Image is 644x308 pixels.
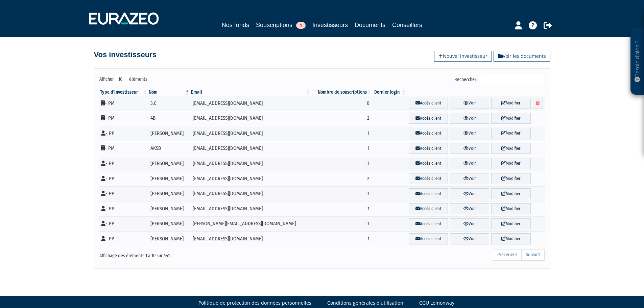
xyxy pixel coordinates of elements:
a: Investisseurs [312,20,348,31]
a: Modifier [491,188,530,199]
a: Voir [450,203,489,214]
select: Afficheréléments [114,74,129,85]
a: Supprimer [533,98,543,109]
a: Modifier [491,143,530,154]
p: Besoin d'aide ? [634,31,641,92]
a: Nouvel investisseur [434,51,492,62]
td: [EMAIL_ADDRESS][DOMAIN_NAME] [190,111,311,126]
td: - PP [99,126,148,141]
a: Modifier [491,218,530,230]
td: [PERSON_NAME] [148,201,190,216]
a: Voir [450,113,489,124]
a: Voir [450,233,489,244]
td: - PP [99,231,148,246]
th: Nombre de souscriptions : activer pour trier la colonne par ordre croissant [311,89,372,96]
img: 1732889491-logotype_eurazeo_blanc_rvb.png [89,13,159,25]
div: Affichage des éléments 1 à 10 sur 441 [99,248,279,259]
a: Accès client [409,173,448,184]
td: 1 [311,156,372,171]
td: [EMAIL_ADDRESS][DOMAIN_NAME] [190,201,311,216]
th: Nom : activer pour trier la colonne par ordre d&eacute;croissant [148,89,190,96]
td: - PM [99,96,148,111]
a: Modifier [491,113,530,124]
td: - PP [99,156,148,171]
td: 4B [148,111,190,126]
input: Rechercher : [481,74,545,85]
td: 1 [311,216,372,232]
td: 1 [311,201,372,216]
td: [EMAIL_ADDRESS][DOMAIN_NAME] [190,126,311,141]
td: [PERSON_NAME][EMAIL_ADDRESS][DOMAIN_NAME] [190,216,311,232]
td: [EMAIL_ADDRESS][DOMAIN_NAME] [190,186,311,202]
td: 1 [311,186,372,202]
th: Email : activer pour trier la colonne par ordre croissant [190,89,311,96]
th: &nbsp; [407,89,545,96]
th: Dernier login : activer pour trier la colonne par ordre croissant [372,89,407,96]
a: Conseillers [392,20,422,30]
a: Voir [450,218,489,230]
td: [PERSON_NAME] [148,186,190,202]
td: 1 [311,231,372,246]
a: Modifier [491,158,530,169]
td: - PM [99,141,148,156]
td: [PERSON_NAME] [148,126,190,141]
a: Accès client [409,188,448,199]
h4: Vos investisseurs [94,51,157,59]
a: Nos fonds [222,20,249,30]
label: Rechercher : [454,74,545,85]
label: Afficher éléments [99,74,147,85]
td: [EMAIL_ADDRESS][DOMAIN_NAME] [190,96,311,111]
a: Voir [450,188,489,199]
a: Accès client [409,233,448,244]
a: Accès client [409,218,448,230]
a: Documents [355,20,385,30]
a: Modifier [491,203,530,214]
td: [EMAIL_ADDRESS][DOMAIN_NAME] [190,156,311,171]
a: Voir [450,173,489,184]
a: Modifier [491,233,530,244]
a: Accès client [409,128,448,139]
td: 1 [311,141,372,156]
a: Voir [450,128,489,139]
td: [EMAIL_ADDRESS][DOMAIN_NAME] [190,171,311,186]
th: Type d'investisseur : activer pour trier la colonne par ordre croissant [99,89,148,96]
td: 3.C [148,96,190,111]
td: - PP [99,186,148,202]
a: Modifier [491,98,530,109]
a: Voir [450,98,489,109]
a: Suivant [521,249,545,261]
a: Voir [450,158,489,169]
a: Conditions générales d'utilisation [327,300,403,306]
td: [EMAIL_ADDRESS][DOMAIN_NAME] [190,141,311,156]
a: Politique de protection des données personnelles [198,300,311,306]
td: 2 [311,111,372,126]
a: Modifier [491,128,530,139]
span: 1 [296,22,306,29]
a: Accès client [409,158,448,169]
a: Voir les documents [494,51,550,62]
a: Voir [450,143,489,154]
td: - PP [99,201,148,216]
a: Souscriptions1 [256,20,306,30]
td: [PERSON_NAME] [148,156,190,171]
td: 1 [311,126,372,141]
td: - PM [99,111,148,126]
td: - PP [99,171,148,186]
a: Accès client [409,143,448,154]
td: - PP [99,216,148,232]
td: AKSB [148,141,190,156]
td: [EMAIL_ADDRESS][DOMAIN_NAME] [190,231,311,246]
td: 0 [311,96,372,111]
td: [PERSON_NAME] [148,216,190,232]
a: Accès client [409,203,448,214]
td: 2 [311,171,372,186]
a: Modifier [491,173,530,184]
a: Accès client [409,98,448,109]
td: [PERSON_NAME] [148,171,190,186]
td: [PERSON_NAME] [148,231,190,246]
a: Accès client [409,113,448,124]
a: CGU Lemonway [419,300,454,306]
